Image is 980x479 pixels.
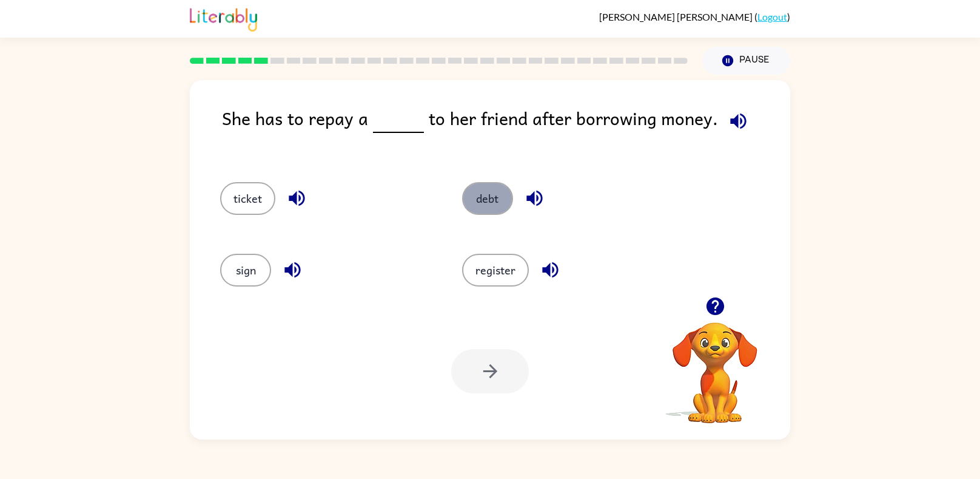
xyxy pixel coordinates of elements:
[654,304,776,425] video: Your browser must support playing .mp4 files to use Literably. Please try using another browser.
[220,254,271,287] button: sign
[222,104,790,158] div: She has to repay a to her friend after borrowing money.
[190,5,257,32] img: Literably
[702,47,790,75] button: Pause
[599,11,754,22] span: [PERSON_NAME] [PERSON_NAME]
[757,11,787,22] a: Logout
[220,182,275,215] button: ticket
[599,11,790,22] div: ( )
[462,182,513,215] button: debt
[462,254,529,287] button: register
